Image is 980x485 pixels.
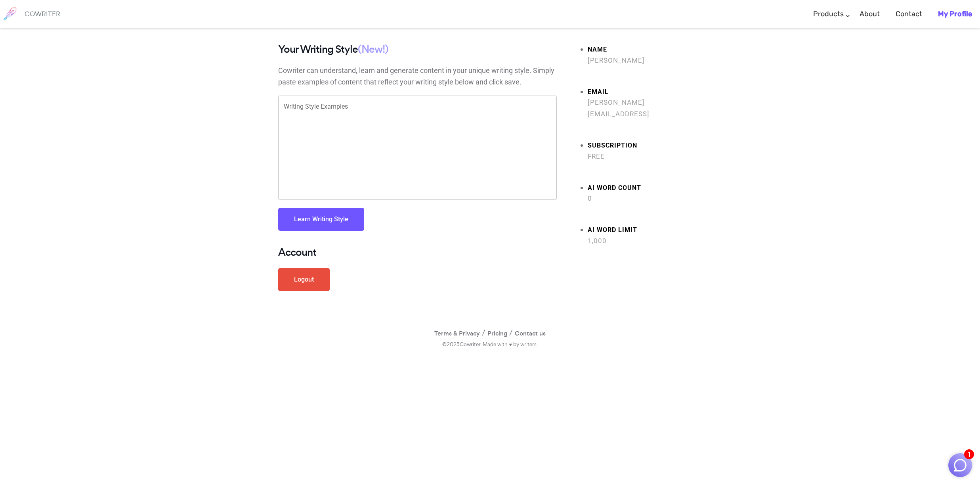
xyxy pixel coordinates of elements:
[487,328,507,339] a: Pricing
[278,247,557,258] h4: Account
[964,449,974,459] span: 1
[953,458,968,473] img: Close chat
[278,268,330,291] a: Logout
[480,328,487,338] span: /
[278,208,364,231] button: Learn Writing Style
[588,193,702,204] span: 0
[588,55,702,66] span: [PERSON_NAME]
[588,86,702,98] strong: Email
[358,42,388,56] span: (New!)
[588,140,702,151] strong: Subscription
[588,182,702,194] strong: AI Word count
[278,65,557,88] p: Cowriter can understand, learn and generate content in your unique writing style. Simply paste ex...
[434,328,480,339] a: Terms & Privacy
[588,44,702,56] strong: Name
[515,328,546,339] a: Contact us
[278,44,557,55] h4: Your Writing Style
[588,224,702,236] strong: AI Word limit
[507,328,515,338] span: /
[588,235,702,247] span: 1,000
[588,151,702,162] span: Free
[948,453,972,477] button: 1
[588,97,702,120] span: [PERSON_NAME][EMAIL_ADDRESS]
